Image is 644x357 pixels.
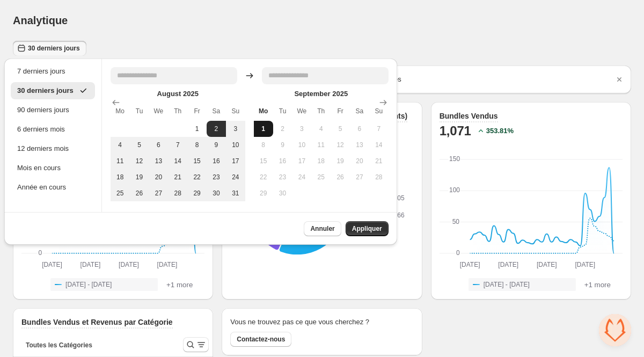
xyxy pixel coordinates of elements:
[226,185,245,201] button: Saturday August 31 2025
[304,221,341,236] button: Annuler
[111,137,130,153] button: Sunday August 4 2025
[273,121,292,137] button: Monday September 2 2025
[168,153,187,169] button: Wednesday August 14 2025
[254,89,389,101] caption: September 2025
[440,111,498,121] h3: Bundles Vendus
[376,95,391,110] button: Show next month, October 2025
[311,169,331,185] button: Wednesday September 25 2025
[130,185,149,201] button: Monday August 26 2025
[350,153,369,169] button: Friday September 20 2025
[65,280,112,289] span: [DATE] - [DATE]
[13,14,68,27] h1: Analytique
[350,121,369,137] button: Friday September 6 2025
[130,169,149,185] button: Monday August 19 2025
[292,169,311,185] button: Tuesday September 24 2025
[207,101,226,121] th: Saturday
[207,185,226,201] button: Friday August 30 2025
[21,317,173,327] h3: Bundles Vendus et Revenus par Catégorie
[486,126,514,136] h2: 353.81 %
[394,194,405,202] span: 605
[449,155,460,163] text: 150
[226,169,245,185] button: Saturday August 24 2025
[168,137,187,153] button: Wednesday August 7 2025
[149,137,168,153] button: Tuesday August 6 2025
[187,153,207,169] button: Thursday August 15 2025
[111,153,130,169] button: Sunday August 11 2025
[369,153,389,169] button: Saturday September 21 2025
[26,341,92,349] span: Toutes les Catégories
[484,280,530,289] span: [DATE] - [DATE]
[575,261,595,268] text: [DATE]
[163,278,196,291] button: +1 more
[311,137,331,153] button: Wednesday September 11 2025
[17,105,89,115] div: 90 derniers jours
[331,121,350,137] button: Thursday September 5 2025
[42,261,62,268] text: [DATE]
[149,101,168,121] th: Wednesday
[612,72,627,87] button: Dismiss notification
[254,101,273,121] th: Monday
[17,182,89,193] div: Année en cours
[350,101,369,121] th: Saturday
[331,169,350,185] button: Thursday September 26 2025
[130,137,149,153] button: Monday August 5 2025
[149,185,168,201] button: Tuesday August 27 2025
[168,185,187,201] button: Wednesday August 28 2025
[207,137,226,153] button: Friday August 9 2025
[111,169,130,185] button: Sunday August 18 2025
[111,185,130,201] button: Sunday August 25 2025
[369,101,389,121] th: Sunday
[311,153,331,169] button: Wednesday September 18 2025
[292,137,311,153] button: Tuesday September 10 2025
[273,137,292,153] button: Monday September 9 2025
[331,101,350,121] th: Friday
[310,224,334,233] span: Annuler
[187,121,207,137] button: Thursday August 1 2025
[130,101,149,121] th: Tuesday
[119,261,139,268] text: [DATE]
[17,66,89,77] div: 7 derniers jours
[292,121,311,137] button: Tuesday September 3 2025
[28,44,80,53] span: 30 derniers jours
[207,169,226,185] button: Friday August 23 2025
[440,122,471,140] h2: 1,071
[273,153,292,169] button: Monday September 16 2025
[498,261,518,268] text: [DATE]
[346,221,389,236] button: Appliquer
[537,261,557,268] text: [DATE]
[17,124,89,135] div: 6 derniers mois
[17,85,89,96] div: 30 derniers jours
[292,101,311,121] th: Wednesday
[50,278,158,291] button: [DATE] - [DATE]
[352,224,382,233] span: Appliquer
[226,121,245,137] button: Saturday August 3 2025
[168,169,187,185] button: Wednesday August 21 2025
[449,187,460,194] text: 100
[237,335,285,344] span: Contactez-nous
[254,121,273,137] button: End of range Today Sunday September 1 2025
[108,95,123,110] button: Show previous month, July 2025
[38,249,42,257] text: 0
[17,143,89,154] div: 12 derniers mois
[187,101,207,121] th: Friday
[599,314,631,346] a: Ouvrir le chat
[157,261,178,268] text: [DATE]
[452,218,459,225] text: 50
[183,337,209,352] button: Search and filter results
[254,169,273,185] button: Sunday September 22 2025
[111,101,130,121] th: Monday
[207,153,226,169] button: Friday August 16 2025
[168,101,187,121] th: Thursday
[187,185,207,201] button: Thursday August 29 2025
[230,332,291,347] button: Contactez-nous
[350,137,369,153] button: Friday September 13 2025
[187,137,207,153] button: Thursday August 8 2025
[394,212,405,219] span: 466
[187,169,207,185] button: Thursday August 22 2025
[254,153,273,169] button: Sunday September 15 2025
[459,261,480,268] text: [DATE]
[130,153,149,169] button: Monday August 12 2025
[226,137,245,153] button: Saturday August 10 2025
[350,169,369,185] button: Friday September 27 2025
[273,101,292,121] th: Tuesday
